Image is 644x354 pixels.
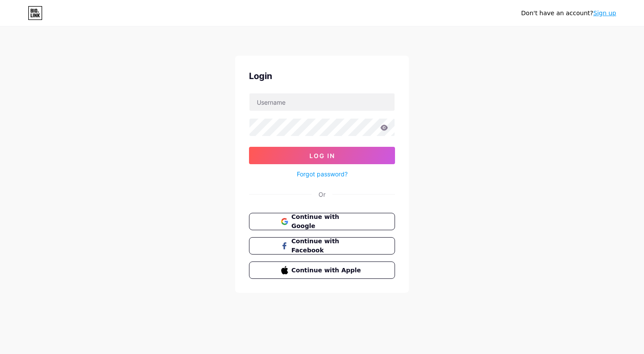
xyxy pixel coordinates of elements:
[292,237,363,255] span: Continue with Facebook
[309,152,335,159] span: Log In
[249,147,395,164] button: Log In
[249,69,395,83] div: Login
[292,266,363,275] span: Continue with Apple
[521,9,616,18] div: Don't have an account?
[319,190,325,199] div: Or
[593,10,616,17] a: Sign up
[249,237,395,255] button: Continue with Facebook
[249,93,395,111] input: Username
[249,261,395,279] button: Continue with Apple
[292,212,363,231] span: Continue with Google
[297,169,348,179] a: Forgot password?
[249,213,395,230] button: Continue with Google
